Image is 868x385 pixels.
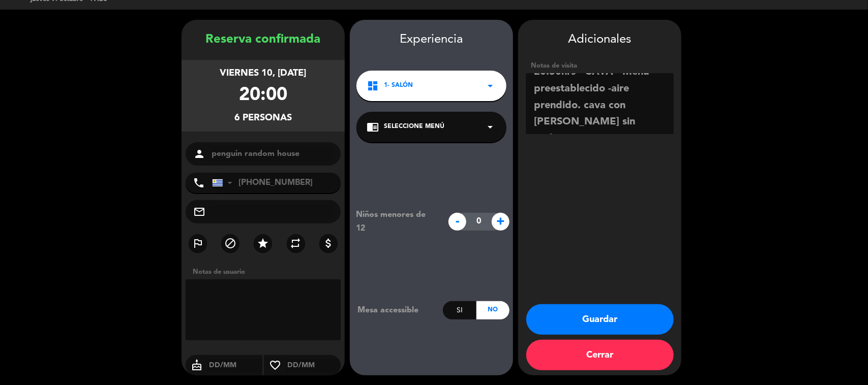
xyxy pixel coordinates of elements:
[367,121,379,133] i: chrome_reader_mode
[526,60,674,71] div: Notas de visita
[350,30,513,50] div: Experiencia
[234,111,292,125] div: 6 personas
[492,213,510,231] span: +
[443,301,476,319] div: Si
[484,80,496,92] i: arrow_drop_down
[350,304,443,317] div: Mesa accessible
[213,173,236,192] div: Uruguay: +598
[192,237,204,249] i: outlined_flag
[526,340,674,370] button: Cerrar
[257,237,269,249] i: star
[384,122,444,132] span: Seleccione Menú
[224,237,236,249] i: block
[188,267,345,277] div: Notas de usuario
[193,177,205,189] i: phone
[182,30,345,50] div: Reserva confirmada
[367,80,379,92] i: dashboard
[290,237,302,249] i: repeat
[526,304,674,335] button: Guardar
[264,359,286,371] i: favorite_border
[193,148,205,160] i: person
[239,81,287,111] div: 20:00
[322,237,335,249] i: attach_money
[448,213,466,231] span: -
[384,81,413,91] span: 1- SALÓN
[348,208,443,235] div: Niños menores de 12
[193,206,205,218] i: mail_outline
[286,359,341,372] input: DD/MM
[186,359,208,371] i: cake
[476,301,510,319] div: No
[526,30,674,50] div: Adicionales
[220,66,307,81] div: viernes 10, [DATE]
[484,121,496,133] i: arrow_drop_down
[208,359,262,372] input: DD/MM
